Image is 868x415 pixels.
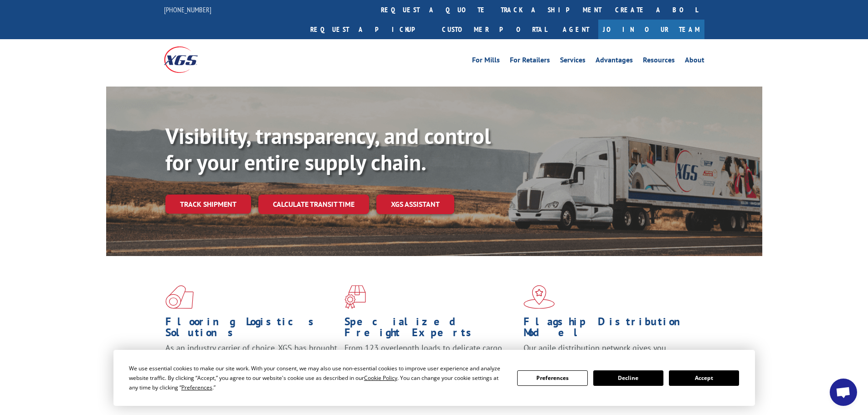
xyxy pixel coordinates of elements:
[643,56,675,67] a: Resources
[524,343,691,364] span: Our agile distribution network gives you nationwide inventory management on demand.
[830,379,857,406] div: Open chat
[472,56,500,67] a: For Mills
[258,195,369,214] a: Calculate transit time
[510,56,550,67] a: For Retailers
[524,285,555,309] img: xgs-icon-flagship-distribution-model-red
[669,370,739,386] button: Accept
[554,20,598,39] a: Agent
[113,350,755,406] div: Cookie Consent Prompt
[685,56,704,67] a: About
[596,56,633,67] a: Advantages
[129,364,506,392] div: We use essential cookies to make our site work. With your consent, we may also use non-essential ...
[164,5,211,14] a: [PHONE_NUMBER]
[435,20,554,39] a: Customer Portal
[344,285,366,309] img: xgs-icon-focused-on-flooring-red
[303,20,435,39] a: Request a pickup
[364,374,397,382] span: Cookie Policy
[593,370,663,386] button: Decline
[517,370,587,386] button: Preferences
[598,20,704,39] a: Join Our Team
[165,285,194,309] img: xgs-icon-total-supply-chain-intelligence-red
[165,343,337,375] span: As an industry carrier of choice, XGS has brought innovation and dedication to flooring logistics...
[165,316,338,343] h1: Flooring Logistics Solutions
[524,316,696,343] h1: Flagship Distribution Model
[344,343,517,383] p: From 123 overlength loads to delicate cargo, our experienced staff knows the best way to move you...
[181,384,212,391] span: Preferences
[376,195,454,214] a: XGS ASSISTANT
[165,195,251,214] a: Track shipment
[165,122,491,176] b: Visibility, transparency, and control for your entire supply chain.
[344,316,517,343] h1: Specialized Freight Experts
[560,56,586,67] a: Services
